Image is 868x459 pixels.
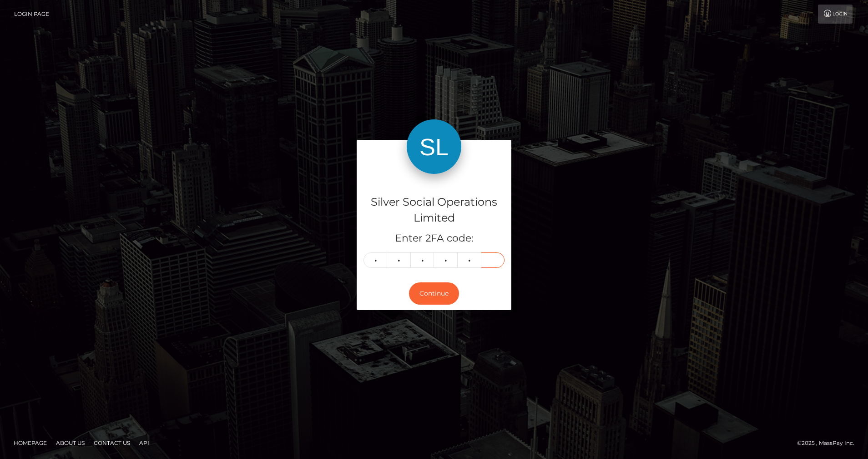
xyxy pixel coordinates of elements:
a: Login Page [14,5,49,24]
a: About Us [52,436,88,450]
h4: Silver Social Operations Limited [363,194,505,226]
a: Contact Us [90,436,134,450]
a: Login [818,5,853,24]
div: © 2025 , MassPay Inc. [797,438,861,448]
h5: Enter 2FA code: [363,232,505,246]
img: Silver Social Operations Limited [407,119,461,174]
a: Homepage [10,436,50,450]
a: API [136,436,153,450]
button: Continue [409,282,459,305]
